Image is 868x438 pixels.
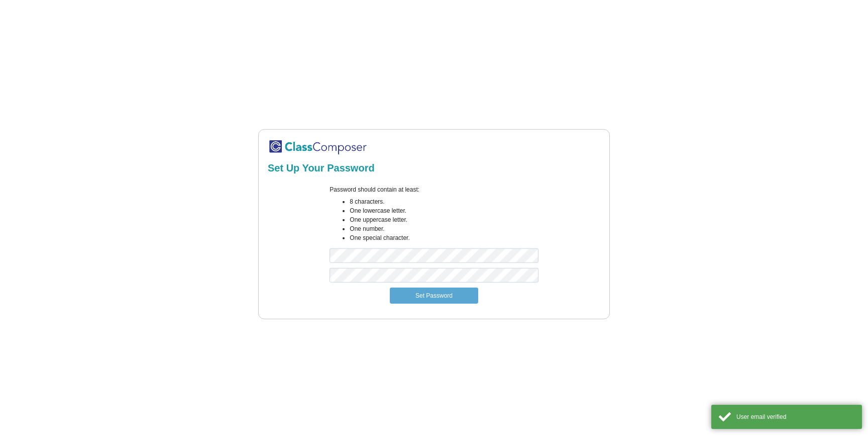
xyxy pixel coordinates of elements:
[390,288,478,304] button: Set Password
[268,162,600,174] h2: Set Up Your Password
[350,206,538,215] li: One lowercase letter.
[350,224,538,233] li: One number.
[350,215,538,224] li: One uppercase letter.
[330,185,419,194] label: Password should contain at least:
[736,412,854,421] div: User email verified
[350,233,538,242] li: One special character.
[350,197,538,206] li: 8 characters.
